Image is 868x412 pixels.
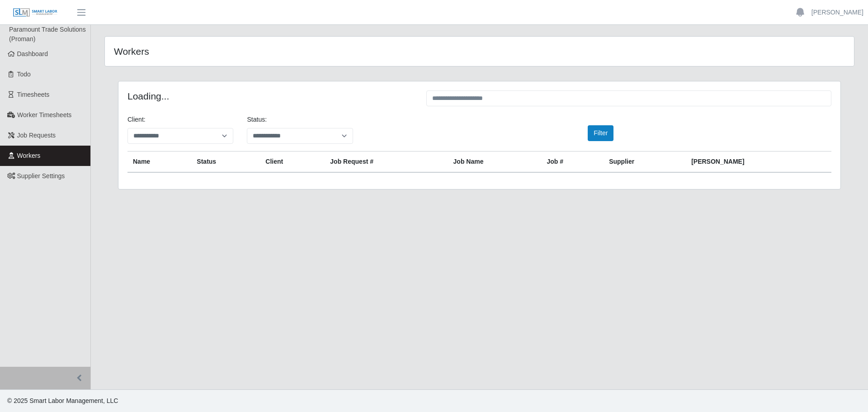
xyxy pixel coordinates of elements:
th: Supplier [604,152,686,173]
span: Todo [17,71,31,78]
th: [PERSON_NAME] [686,152,831,173]
span: Paramount Trade Solutions (Proman) [9,26,86,43]
span: Dashboard [17,50,48,57]
span: Timesheets [17,91,50,98]
th: Job # [541,152,604,173]
span: Supplier Settings [17,172,65,180]
h4: Loading... [127,90,413,102]
label: Client: [127,115,146,124]
th: Client [260,152,325,173]
button: Filter [588,125,613,141]
th: Job Name [448,152,542,173]
th: Status [191,152,260,173]
span: © 2025 Smart Labor Management, LLC [7,397,118,404]
th: Name [127,152,191,173]
img: SLM Logo [13,8,58,18]
span: Worker Timesheets [17,111,71,118]
label: Status: [247,115,267,124]
h4: Workers [114,46,410,57]
th: Job Request # [325,152,448,173]
span: Job Requests [17,132,56,139]
span: Workers [17,152,41,159]
a: [PERSON_NAME] [811,8,863,17]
